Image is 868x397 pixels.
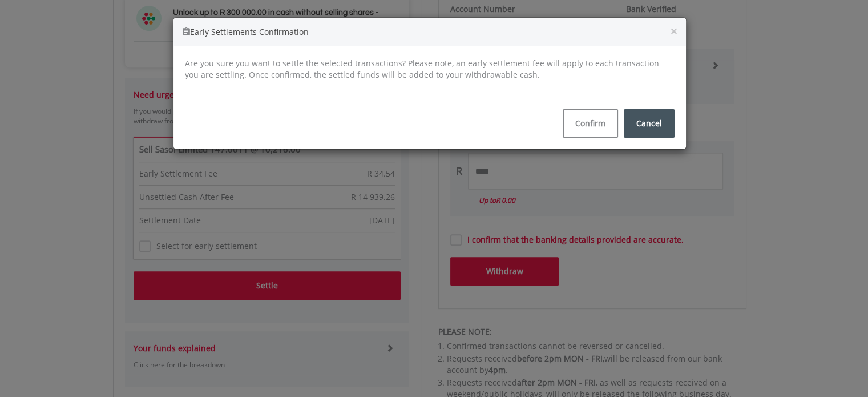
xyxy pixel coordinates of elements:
[671,23,677,39] span: ×
[182,26,677,38] h5: Early Settlements Confirmation
[624,109,675,138] button: Cancel
[563,109,618,138] button: Confirm
[185,58,675,81] p: Are you sure you want to settle the selected transactions? Please note, an early settlement fee w...
[671,25,677,37] button: Close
